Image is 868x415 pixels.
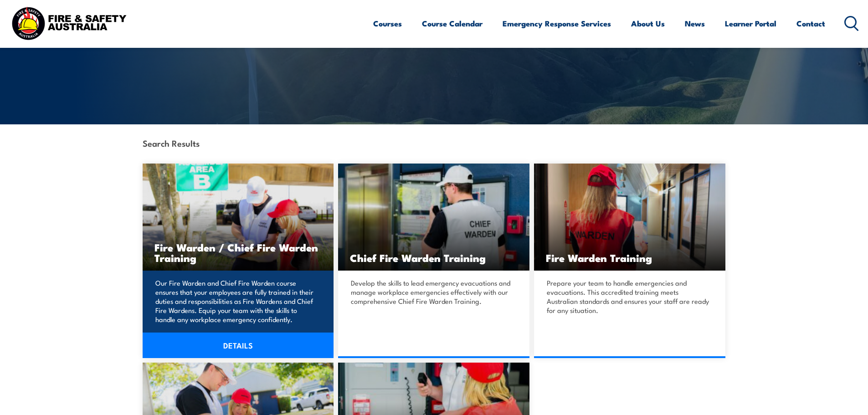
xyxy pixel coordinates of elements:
p: Develop the skills to lead emergency evacuations and manage workplace emergencies effectively wit... [351,278,514,306]
a: Courses [373,11,402,36]
p: Our Fire Warden and Chief Fire Warden course ensures that your employees are fully trained in the... [155,278,318,324]
h3: Fire Warden / Chief Fire Warden Training [154,242,322,263]
strong: Search Results [143,137,200,149]
img: Fire Warden Training [534,164,725,271]
a: Course Calendar [422,11,483,36]
p: Prepare your team to handle emergencies and evacuations. This accredited training meets Australia... [547,278,710,315]
a: DETAILS [143,333,334,358]
a: Fire Warden / Chief Fire Warden Training [143,164,334,271]
h3: Fire Warden Training [546,252,714,263]
a: Learner Portal [725,11,776,36]
a: Contact [796,11,825,36]
img: Chief Fire Warden Training [338,164,529,271]
h3: Chief Fire Warden Training [350,252,518,263]
img: Fire Warden and Chief Fire Warden Training [143,164,334,271]
a: News [685,11,705,36]
a: Emergency Response Services [503,11,611,36]
a: About Us [631,11,665,36]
